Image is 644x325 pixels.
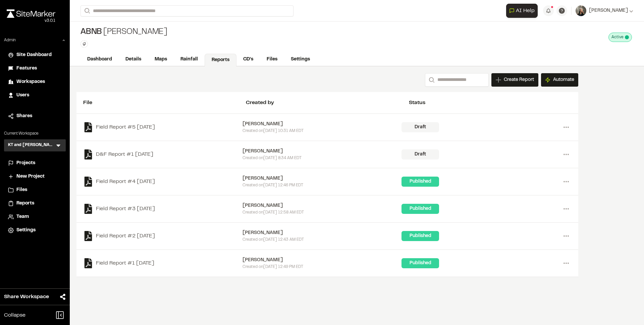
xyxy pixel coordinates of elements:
span: Projects [16,159,35,167]
div: Created on [DATE] 12:49 PM EDT [243,264,402,270]
a: Settings [8,227,62,234]
p: Current Workspace [4,131,66,137]
a: Field Report #2 [DATE] [83,231,243,241]
div: Status [409,99,572,107]
span: Active [611,34,624,40]
button: [PERSON_NAME] [576,5,633,16]
span: Create Report [504,76,534,84]
img: User [576,5,586,16]
a: Field Report #5 [DATE] [83,122,243,132]
button: Edit Tags [80,40,88,48]
a: Details [119,53,148,66]
button: Automate [541,73,578,87]
span: This project is active and counting against your active project count. [625,35,629,39]
div: Created on [DATE] 12:43 AM EDT [243,237,402,243]
button: Search [425,73,437,87]
div: Published [401,177,439,187]
a: CD's [236,53,260,66]
a: Field Report #4 [DATE] [83,177,243,187]
h3: KT and [PERSON_NAME] [8,142,55,149]
a: New Project [8,173,62,180]
div: Oh geez...please don't... [7,18,55,24]
span: New Project [16,173,45,180]
span: Workspaces [16,78,45,86]
a: Features [8,65,62,72]
div: Created on [DATE] 12:58 AM EDT [243,210,402,216]
div: Open AI Assistant [506,4,540,18]
div: File [83,99,246,107]
span: Features [16,65,37,72]
a: Team [8,213,62,221]
div: [PERSON_NAME] [243,175,402,182]
a: Field Report #1 [DATE] [83,258,243,268]
a: Site Dashboard [8,51,62,59]
span: Files [16,186,27,194]
span: Reports [16,200,34,207]
div: [PERSON_NAME] [243,257,402,264]
a: Files [8,186,62,194]
div: [PERSON_NAME] [243,121,402,128]
div: Created on [DATE] 12:46 PM EDT [243,182,402,188]
a: Rainfall [174,53,205,66]
div: [PERSON_NAME] [243,202,402,210]
a: Projects [8,159,62,167]
div: Created by [246,99,409,107]
div: Published [401,258,439,268]
button: Open AI Assistant [506,4,538,18]
div: [PERSON_NAME] [243,148,402,155]
div: [PERSON_NAME] [80,27,167,38]
span: Users [16,92,29,99]
span: [PERSON_NAME] [589,7,628,14]
a: Workspaces [8,78,62,86]
div: Published [401,204,439,214]
span: Collapse [4,311,25,319]
div: Draft [401,122,439,132]
div: Created on [DATE] 10:31 AM EDT [243,128,402,134]
div: Draft [401,149,439,159]
span: Settings [16,227,36,234]
div: [PERSON_NAME] [243,229,402,237]
span: Shares [16,112,32,120]
a: Shares [8,112,62,120]
a: D&F Report #1 [DATE] [83,149,243,159]
span: ABNB [80,27,102,38]
p: Admin [4,37,16,43]
a: Maps [148,53,174,66]
div: Published [401,231,439,241]
span: Share Workspace [4,293,49,301]
span: Site Dashboard [16,51,52,59]
a: Dashboard [80,53,119,66]
img: rebrand.png [7,9,55,18]
a: Files [260,53,284,66]
button: Search [80,5,93,16]
div: Created on [DATE] 8:34 AM EDT [243,155,402,161]
span: Team [16,213,29,221]
a: Users [8,92,62,99]
span: AI Help [516,7,535,15]
a: Reports [205,54,236,66]
a: Settings [284,53,317,66]
div: This project is active and counting against your active project count. [608,33,632,42]
a: Field Report #3 [DATE] [83,204,243,214]
a: Reports [8,200,62,207]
